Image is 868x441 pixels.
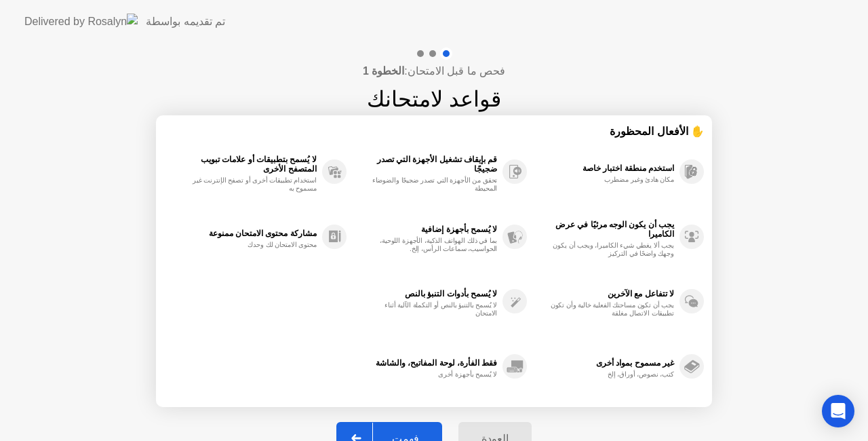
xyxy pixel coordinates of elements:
div: يجب ألا يغطي شيء الكاميرا، ويجب أن يكون وجهك واضحًا في التركيز [546,242,674,258]
div: غير مسموح بمواد أخرى [534,358,674,368]
div: مشاركة محتوى الامتحان ممنوعة [171,229,317,238]
h1: قواعد لامتحانك [367,83,501,115]
div: قم بإيقاف تشغيل الأجهزة التي تصدر ضجيجًا [353,155,498,174]
div: Open Intercom Messenger [822,395,854,427]
div: تم تقديمه بواسطة [146,14,225,30]
b: الخطوة 1 [363,65,404,77]
div: كتب، نصوص، أوراق، إلخ [546,370,674,379]
div: يجب أن تكون مساحتك الفعلية خالية وأن تكون تطبيقات الاتصال مغلقة [546,301,674,318]
div: لا يُسمح بأجهزة أخرى [369,370,497,379]
div: بما في ذلك الهواتف الذكية، الأجهزة اللوحية، الحواسيب، سماعات الرأس، إلخ. [369,237,497,253]
div: محتوى الامتحان لك وحدك [189,241,317,249]
img: Delivered by Rosalyn [24,14,138,29]
div: ✋ الأفعال المحظورة [164,123,704,139]
div: يجب أن يكون الوجه مرئيًا في عرض الكاميرا [534,220,674,239]
div: لا يُسمح بالتنبؤ بالنص أو التكملة الآلية أثناء الامتحان [369,301,497,318]
h4: فحص ما قبل الامتحان: [363,63,505,79]
div: تحقق من الأجهزة التي تصدر ضجيجًا والضوضاء المحيطة [369,176,497,193]
div: لا يُسمح بأجهزة إضافية [353,225,498,234]
div: لا يُسمح بتطبيقات أو علامات تبويب المتصفح الأخرى [171,155,317,174]
div: لا يُسمح بأدوات التنبؤ بالنص [353,289,498,299]
div: مكان هادئ وغير مضطرب [546,176,674,184]
div: استخدم منطقة اختبار خاصة [534,164,674,173]
div: استخدام تطبيقات أخرى أو تصفح الإنترنت غير مسموح به [189,176,317,193]
div: لا تتفاعل مع الآخرين [534,289,674,299]
div: فقط الفأرة، لوحة المفاتيح، والشاشة [353,358,498,368]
